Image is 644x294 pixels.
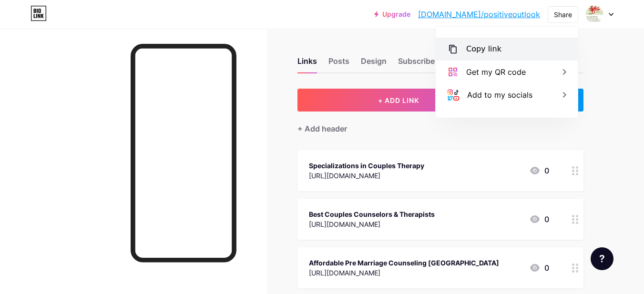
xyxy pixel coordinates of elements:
div: Copy link [466,43,501,55]
div: Best Couples Counselors & Therapists [309,209,435,219]
div: 0 [529,213,549,225]
div: Links [297,55,317,72]
span: + ADD LINK [378,96,419,104]
div: [URL][DOMAIN_NAME] [309,219,435,229]
div: [URL][DOMAIN_NAME] [309,171,424,181]
div: Posts [328,55,349,72]
div: Specializations in Couples Therapy [309,161,424,171]
div: Get my QR code [466,66,526,78]
button: + ADD LINK [297,89,500,112]
a: [DOMAIN_NAME]/positiveoutlook [418,9,540,20]
div: Design [361,55,387,72]
a: Upgrade [374,10,410,18]
div: 0 [529,165,549,176]
div: Affordable Pre Marriage Counseling [GEOGRAPHIC_DATA] [309,258,499,268]
div: [URL][DOMAIN_NAME] [309,268,499,278]
div: Subscribers [398,55,455,72]
img: positiveoutlook [585,5,603,23]
div: + Add header [297,123,347,134]
div: 0 [529,262,549,274]
div: Add to my socials [467,89,532,101]
div: Share [554,10,572,20]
